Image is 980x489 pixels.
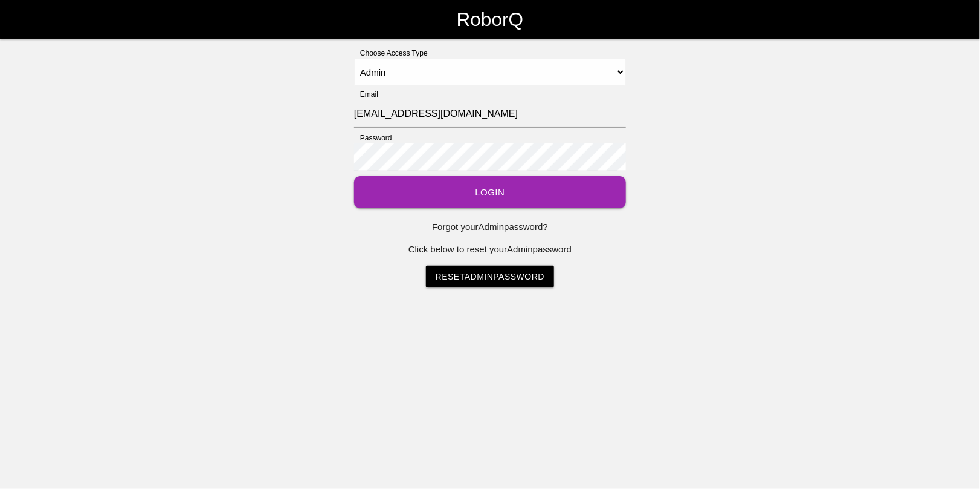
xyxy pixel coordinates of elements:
button: Login [354,176,626,208]
p: Click below to reset your Admin password [354,243,626,257]
label: Password [354,133,392,143]
label: Email [354,89,378,100]
a: ResetAdminPassword [426,266,554,287]
p: Forgot your Admin password? [354,220,626,234]
label: Choose Access Type [354,48,428,59]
